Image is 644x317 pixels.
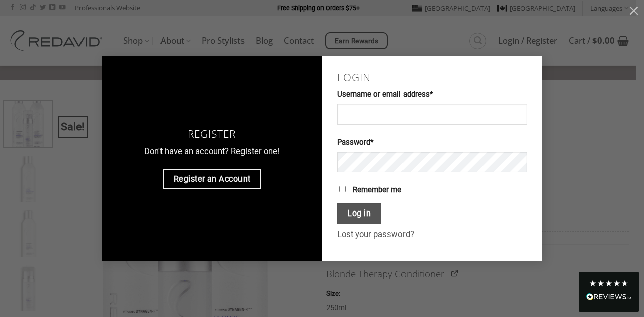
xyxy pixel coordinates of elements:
div: Read All Reviews [586,291,631,304]
label: Password [337,137,527,149]
input: Remember me [339,186,346,192]
a: Register an Account [163,169,261,189]
div: Read All Reviews [579,272,639,312]
img: REVIEWS.io [586,293,631,300]
p: Don't have an account? Register one! [117,145,307,159]
a: Lost your password? [337,230,414,239]
label: Username or email address [337,89,527,101]
h2: Login [337,71,527,84]
span: Remember me [353,185,401,194]
h3: Register [117,128,307,140]
button: Log in [337,203,381,224]
div: 4.8 Stars [589,279,629,287]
